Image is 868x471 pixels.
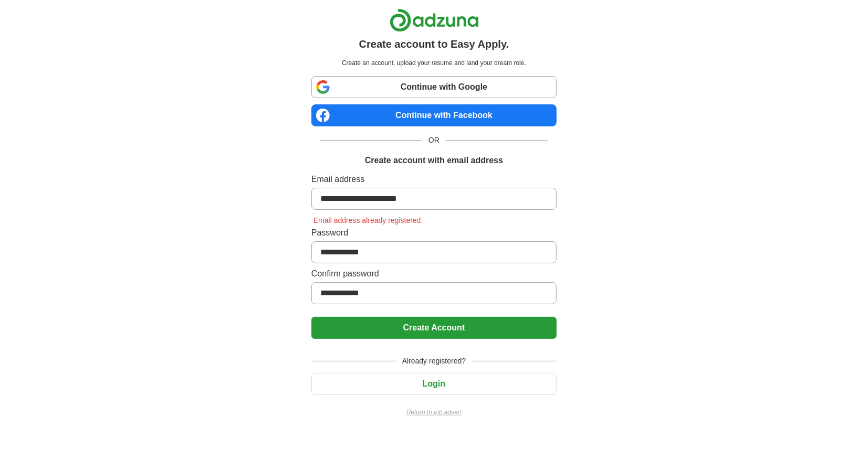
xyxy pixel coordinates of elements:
button: Login [311,373,557,395]
h1: Create account to Easy Apply. [359,36,509,52]
a: Continue with Facebook [311,104,557,126]
button: Create Account [311,317,557,339]
span: Already registered? [396,356,472,367]
label: Confirm password [311,267,557,280]
label: Email address [311,173,557,186]
a: Login [311,379,557,388]
a: Return to job advert [311,408,557,417]
label: Password [311,227,557,239]
a: Continue with Google [311,76,557,98]
img: Adzuna logo [390,8,479,32]
h1: Create account with email address [365,154,503,167]
p: Create an account, upload your resume and land your dream role. [313,58,555,68]
span: Email address already registered. [311,216,425,224]
span: OR [422,135,446,146]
